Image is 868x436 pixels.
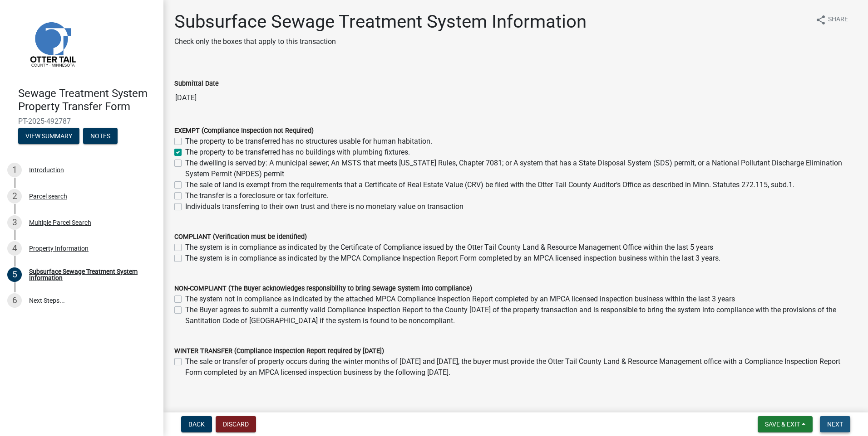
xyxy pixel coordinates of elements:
button: Save & Exit [758,416,813,432]
label: The dwelling is served by: A municipal sewer; An MSTS that meets [US_STATE] Rules, Chapter 7081; ... [185,158,857,179]
label: WINTER TRANSFER (Compliance Inspection Report required by [DATE]) [174,348,384,354]
label: COMPLIANT (Verification must be identified) [174,234,307,240]
button: View Summary [18,128,79,144]
label: The sale of land is exempt from the requirements that a Certificate of Real Estate Value (CRV) be... [185,179,794,190]
div: 2 [7,189,22,203]
div: 5 [7,267,22,282]
div: Introduction [29,167,64,173]
button: Next [820,416,850,432]
label: NON-COMPLIANT (The Buyer acknowledges responsibility to bring Sewage System into compliance) [174,286,472,292]
span: Share [828,15,848,25]
label: The Buyer agrees to submit a currently valid Compliance Inspection Report to the County [DATE] of... [185,305,857,326]
span: Next [827,421,843,428]
div: 6 [7,293,22,308]
label: The system is in compliance as indicated by the MPCA Compliance Inspection Report Form completed ... [185,253,720,264]
div: 1 [7,163,22,177]
i: share [815,15,826,25]
button: Back [181,416,212,432]
label: The property to be transferred has no buildings with plumbing fixtures. [185,147,410,158]
wm-modal-confirm: Notes [83,133,118,140]
label: Individuals transferring to their own trust and there is no monetary value on transaction [185,201,464,212]
div: Property Information [29,245,89,252]
span: Save & Exit [765,421,800,428]
div: Parcel search [29,193,67,199]
h4: Sewage Treatment System Property Transfer Form [18,87,156,113]
wm-modal-confirm: Summary [18,133,79,140]
img: Otter Tail County, Minnesota [18,10,86,78]
div: 4 [7,241,22,256]
span: Back [188,421,205,428]
label: The property to be transferred has no structures usable for human habitation. [185,136,432,147]
label: Submittal Date [174,81,219,87]
button: Discard [216,416,256,432]
label: The system is in compliance as indicated by the Certificate of Compliance issued by the Otter Tai... [185,242,713,253]
div: Subsurface Sewage Treatment System Information [29,268,149,281]
button: shareShare [808,11,855,29]
h1: Subsurface Sewage Treatment System Information [174,11,587,33]
div: Multiple Parcel Search [29,219,91,226]
label: The system not in compliance as indicated by the attached MPCA Compliance Inspection Report compl... [185,294,735,305]
p: Check only the boxes that apply to this transaction [174,36,587,47]
div: 3 [7,215,22,230]
label: The sale or transfer of property occurs during the winter months of [DATE] and [DATE], the buyer ... [185,356,857,378]
label: The transfer is a foreclosure or tax forfeiture. [185,190,328,201]
label: EXEMPT (Compliance Inspection not Required) [174,128,314,134]
button: Notes [83,128,118,144]
span: PT-2025-492787 [18,117,145,126]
